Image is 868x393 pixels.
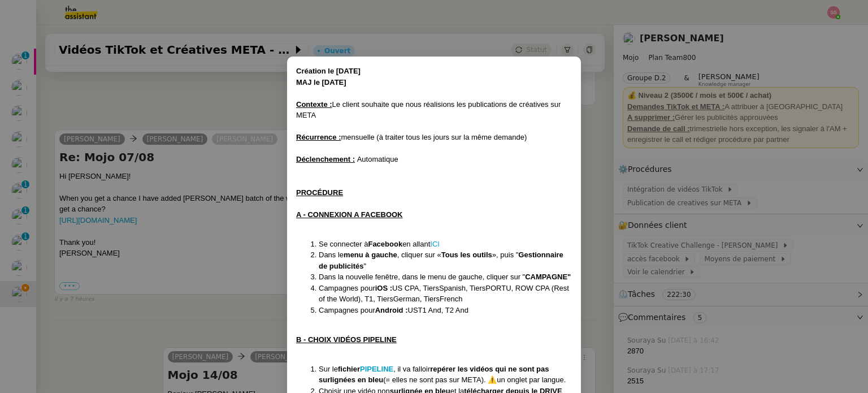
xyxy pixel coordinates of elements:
u: A - CONNEXION A FACEBOOK [296,210,403,219]
strong: Gestionnaire de publicités [319,251,563,270]
strong: Création le [DATE] [296,67,361,75]
li: Dans la nouvelle fenêtre, dans le menu de gauche, cliquer sur " [319,271,572,283]
li: Sur le , il va falloir (= elles ne sont pas sur META). ⚠️un onglet par langue. [319,364,572,386]
div: Le client souhaite que nous réalisions les publications de créatives sur META [296,99,572,121]
li: Dans le , cliquer sur « », puis " " [319,249,572,271]
strong: Tous les outils [441,251,492,259]
strong: fichier [338,365,360,373]
div: mensuelle (à traiter tous les jours sur la même demande) [296,132,572,143]
u: PROCÉDURE [296,188,343,197]
u: Déclenchement : [296,155,355,163]
li: Campagnes pour US CPA, TiersSpanish, TiersPORTU, ROW CPA (Rest of the World), T1, TiersGerman, Ti... [319,283,572,305]
li: Campagnes pour UST1 And, T2 And [319,305,572,316]
strong: repérer les vidéos qui ne sont pas surlignées en bleu [319,365,549,385]
u: B - CHOIX VIDÉOS PIPELINE [296,335,397,344]
u: Récurrence : [296,133,341,141]
u: Contexte : [296,100,332,109]
strong: Android : [375,306,408,314]
strong: menu à gauche [344,251,397,259]
div: Automatique [296,154,572,165]
li: Se connecter à en allant [319,239,572,250]
a: PIPELINE [360,365,393,373]
strong: iOS : [375,284,392,292]
strong: CAMPAGNE" [525,273,571,281]
strong: MAJ le [DATE] [296,78,346,87]
strong: Facebook [368,240,402,248]
a: ICI [430,240,440,248]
